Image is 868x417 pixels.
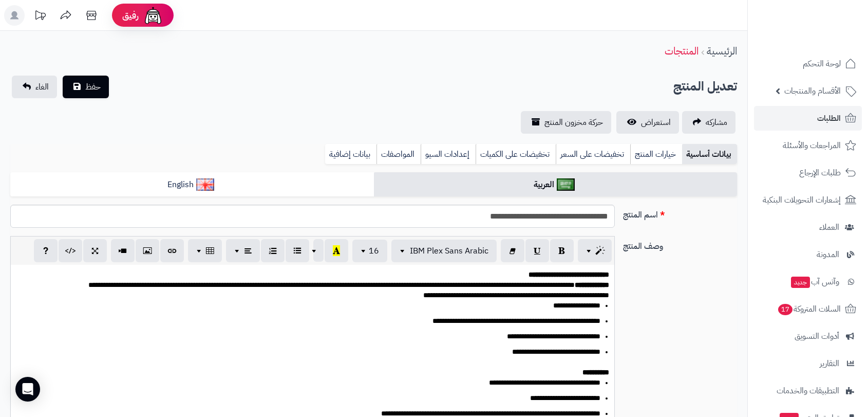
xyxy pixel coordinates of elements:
span: طلبات الإرجاع [799,166,841,180]
span: التطبيقات والخدمات [777,384,839,398]
a: بيانات أساسية [682,144,737,165]
span: 17 [778,304,792,315]
div: Open Intercom Messenger [15,377,40,402]
span: الغاء [35,81,49,93]
span: المدونة [817,247,839,262]
button: 16 [352,240,387,262]
span: مشاركه [706,116,727,129]
a: استعراض [616,111,679,134]
a: التقارير [754,351,862,376]
span: إشعارات التحويلات البنكية [763,193,841,207]
a: أدوات التسويق [754,324,862,349]
span: التقارير [820,356,839,371]
span: لوحة التحكم [803,57,841,71]
span: المراجعات والأسئلة [783,138,841,153]
span: 16 [369,245,379,257]
span: IBM Plex Sans Arabic [410,245,488,257]
a: المدونة [754,242,862,267]
a: لوحة التحكم [754,51,862,76]
a: حركة مخزون المنتج [521,111,611,134]
button: حفظ [63,76,109,98]
a: العربية [374,172,738,197]
a: الغاء [12,76,57,98]
a: إعدادات السيو [421,144,476,165]
a: طلبات الإرجاع [754,160,862,185]
span: أدوات التسويق [795,329,839,343]
span: السلات المتروكة [777,302,841,316]
span: جديد [791,277,810,288]
h2: تعديل المنتج [673,76,737,97]
a: إشعارات التحويلات البنكية [754,188,862,212]
span: حفظ [85,81,101,93]
a: التطبيقات والخدمات [754,378,862,403]
a: بيانات إضافية [325,144,376,165]
a: تحديثات المنصة [27,5,53,28]
img: English [196,178,214,191]
span: العملاء [819,220,839,234]
span: الأقسام والمنتجات [784,84,841,98]
span: رفيق [122,9,139,22]
a: المراجعات والأسئلة [754,133,862,158]
a: المواصفات [376,144,421,165]
span: وآتس آب [790,275,839,289]
img: العربية [557,178,575,191]
button: IBM Plex Sans Arabic [391,240,497,262]
a: English [10,172,374,197]
a: الطلبات [754,106,862,131]
a: السلات المتروكة17 [754,297,862,321]
label: اسم المنتج [619,205,742,221]
a: خيارات المنتج [630,144,682,165]
a: العملاء [754,215,862,240]
a: مشاركه [682,111,735,134]
a: تخفيضات على الكميات [476,144,556,165]
span: الطلبات [817,111,841,125]
a: تخفيضات على السعر [556,144,630,165]
a: المنتجات [665,43,699,59]
span: حركة مخزون المنتج [544,116,603,129]
a: وآتس آبجديد [754,269,862,294]
label: وصف المنتج [619,236,742,252]
a: الرئيسية [707,43,737,59]
span: استعراض [641,116,671,129]
img: ai-face.png [143,5,163,26]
